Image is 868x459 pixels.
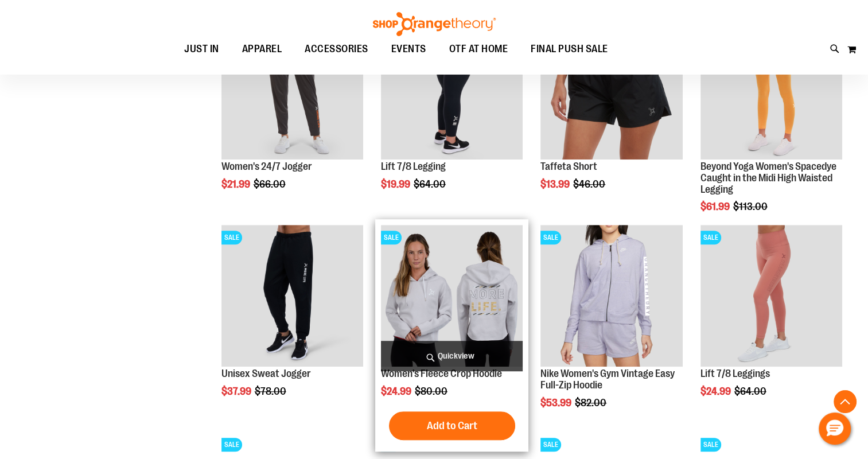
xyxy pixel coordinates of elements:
span: $64.00 [734,386,768,397]
a: 2024 October Lift 7/8 LeggingSALE [381,18,523,161]
span: $64.00 [414,178,447,190]
span: JUST IN [184,36,219,62]
a: EVENTS [380,36,438,63]
img: Shop Orangetheory [371,12,497,36]
span: SALE [700,438,721,452]
a: Lift 7/8 Leggings [700,368,770,379]
span: $24.99 [381,386,413,397]
a: Beyond Yoga Women's Spacedye Caught in the Midi High Waisted Legging [700,161,836,195]
span: $24.99 [700,386,733,397]
a: OTF AT HOME [438,36,520,63]
img: Product image for Lift 7/8 Leggings [700,225,842,367]
span: $113.00 [733,201,769,212]
div: product [535,12,688,219]
a: Product image for Lift 7/8 LeggingsSALE [700,225,842,368]
a: Product image for Womens Fleece Crop HoodieSALE [381,225,523,368]
span: EVENTS [391,36,426,62]
span: $46.00 [573,178,607,190]
a: ACCESSORIES [293,36,380,63]
a: Product image for Beyond Yoga Womens Spacedye Caught in the Midi High Waisted LeggingSALE [700,18,842,161]
button: Hello, have a question? Let’s chat. [819,413,851,445]
span: APPAREL [242,36,282,62]
span: SALE [700,231,721,244]
span: $66.00 [254,178,287,190]
span: SALE [221,231,242,244]
a: JUST IN [173,36,231,63]
span: SALE [540,438,561,452]
a: Women's Fleece Crop Hoodie [381,368,502,379]
span: SALE [221,438,242,452]
button: Back To Top [834,390,857,413]
img: Product image for Nike Gym Vintage Easy Full Zip Hoodie [540,225,682,367]
a: Product image for Unisex Sweat JoggerSALE [221,225,363,368]
a: Product image for 24/7 JoggerSALE [221,18,363,161]
div: product [375,219,528,452]
div: product [216,12,369,219]
a: Women's 24/7 Jogger [221,161,312,172]
div: product [695,12,848,242]
div: product [216,219,369,426]
a: Lift 7/8 Legging [381,161,446,172]
div: product [695,219,848,426]
span: $61.99 [700,201,731,212]
img: 2024 October Lift 7/8 Legging [381,18,523,160]
img: Product image for 24/7 Jogger [221,18,363,160]
span: $19.99 [381,178,412,190]
a: FINAL PUSH SALE [519,36,620,63]
span: $53.99 [540,397,573,409]
span: $37.99 [221,386,253,397]
span: $78.00 [255,386,288,397]
img: Main Image of Taffeta Short [540,18,682,160]
a: Main Image of Taffeta ShortSALE [540,18,682,161]
span: $13.99 [540,178,571,190]
img: Product image for Womens Fleece Crop Hoodie [381,225,523,367]
a: Quickview [381,341,523,371]
div: product [535,219,688,438]
div: product [375,12,528,219]
span: OTF AT HOME [449,36,508,62]
a: Nike Women's Gym Vintage Easy Full-Zip Hoodie [540,368,675,391]
a: Taffeta Short [540,161,597,172]
button: Add to Cart [389,411,515,440]
a: Product image for Nike Gym Vintage Easy Full Zip HoodieSALE [540,225,682,368]
span: $80.00 [415,386,449,397]
span: FINAL PUSH SALE [531,36,608,62]
a: APPAREL [231,36,294,62]
img: Product image for Beyond Yoga Womens Spacedye Caught in the Midi High Waisted Legging [700,18,842,160]
span: $82.00 [575,397,608,409]
span: $21.99 [221,178,252,190]
span: Add to Cart [427,419,477,432]
span: ACCESSORIES [305,36,368,62]
span: SALE [540,231,561,244]
img: Product image for Unisex Sweat Jogger [221,225,363,367]
a: Unisex Sweat Jogger [221,368,311,379]
span: SALE [381,231,402,244]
